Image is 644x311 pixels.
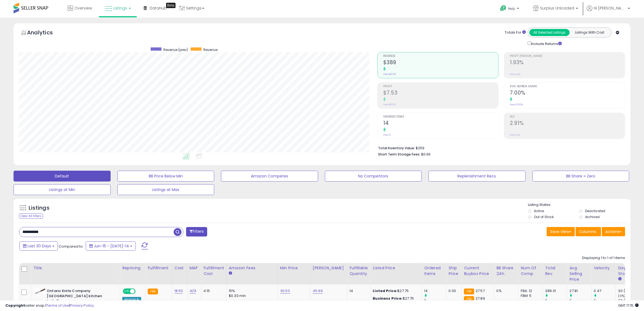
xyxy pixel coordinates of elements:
span: Hi [PERSON_NAME] [594,5,626,11]
h5: Listings [29,204,49,212]
button: Listings With Cost [569,29,610,36]
div: Days In Stock [618,265,638,277]
div: 0.00 [448,289,457,293]
div: FBA: 12 [521,289,539,293]
div: Amazon AI [122,297,141,302]
a: N/A [190,288,196,294]
button: Filters [186,227,207,237]
a: 30.50 [280,288,290,294]
div: 0% [496,289,514,293]
button: Default [14,171,111,182]
span: Help [508,6,515,11]
span: 27.89 [475,296,485,301]
button: Last 30 Days [19,241,58,251]
small: (0%) [618,294,626,298]
button: No Competitors [325,171,422,182]
button: Jun-15 - [DATE]-14 [86,241,136,251]
span: 27.57 [475,288,485,293]
div: Avg Selling Price [569,265,589,282]
div: Clear All Filters [19,213,43,219]
b: Reduced Prof. Rng. [229,299,264,304]
div: 0 [569,298,591,303]
h2: 7.00% [510,90,625,97]
div: FBM: 5 [521,293,539,298]
h2: $7.53 [383,90,498,97]
span: Columns [579,229,596,234]
div: Ordered Items [424,265,444,277]
div: 0 [594,298,616,303]
span: Revenue [383,55,498,58]
div: Repricing [122,265,143,271]
p: Listing States: [528,202,630,208]
span: ON [123,289,130,294]
div: 4.15 [203,289,222,293]
b: Total Inventory Value: [378,146,415,150]
a: 45.99 [313,288,323,294]
button: Replenishment Recs. [428,171,526,182]
a: Help [496,1,524,18]
b: Short Term Storage Fees: [378,152,420,157]
small: Prev: N/A [510,73,520,76]
b: Business Price: [373,296,402,301]
div: Listed Price [373,265,420,271]
div: 14 [424,289,446,293]
span: ROI [510,115,625,118]
div: Fulfillment [148,265,170,271]
small: FBA [464,296,474,302]
span: Compared to: [59,244,84,249]
div: 14 [349,289,366,293]
b: Listed Price: [373,288,397,293]
span: OFF [135,289,143,294]
button: BB Share = Zero [532,171,629,182]
label: Deactivated [585,209,605,213]
span: Surplus Unloaded [540,5,574,11]
span: Revenue (prev) [163,47,188,52]
h2: 2.91% [510,120,625,127]
label: Out of Stock [534,215,554,219]
div: $27.75 [373,296,418,301]
button: Actions [602,227,625,236]
div: 27.81 [569,289,591,293]
div: Current Buybox Price [464,265,492,277]
li: $259 [378,144,621,151]
div: 15% [229,289,274,293]
div: Amazon Fees [229,265,276,271]
div: 0 [424,298,446,303]
button: Save View [547,227,575,236]
span: Avg. Buybox Share [510,85,625,88]
a: Privacy Policy [70,303,94,308]
div: 0 [545,298,567,303]
small: Days In Stock. [618,277,621,281]
label: Active [534,209,544,213]
div: 30 (100%) [618,289,640,293]
span: Jun-15 - [DATE]-14 [94,243,129,249]
h2: 1.93% [510,59,625,67]
a: Terms of Use [46,303,69,308]
div: Totals For [505,30,526,35]
div: MAP [190,265,199,271]
span: Listings [113,5,127,11]
div: Fulfillment Cost [203,265,224,277]
span: Revenue [203,47,217,52]
span: Ordered Items [383,115,498,118]
div: seller snap | | [5,303,94,308]
div: Include Returns [524,40,568,47]
div: 0.47 [594,289,616,293]
div: Ship Price [448,265,459,277]
span: $0.66 [421,152,431,157]
div: Title [33,265,118,271]
div: [PERSON_NAME] [313,265,345,271]
div: $0.30 min [229,293,274,298]
div: $27.75 [373,289,418,293]
span: 2025-08-14 17:15 GMT [618,303,639,308]
span: Overview [74,5,92,11]
div: Min Price [280,265,308,271]
div: Fulfillable Quantity [349,265,368,277]
a: 18.50 [174,288,183,294]
div: Total Rev. [545,265,565,277]
b: Ontario Knife Company [GEOGRAPHIC_DATA] kitchen knife,Brown [47,289,113,305]
h2: 14 [383,120,498,127]
small: Prev: 0.00% [510,103,523,106]
div: Displaying 1 to 1 of 1 items [582,255,625,261]
button: Columns [576,227,601,236]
